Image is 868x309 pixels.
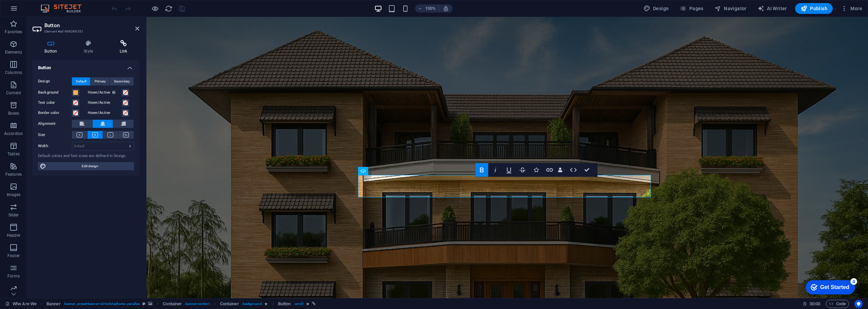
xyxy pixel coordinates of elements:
[264,302,268,306] i: Element contains an animation
[50,1,57,8] div: 4
[7,192,21,197] p: Images
[4,131,23,136] p: Accordion
[38,153,134,159] div: Default colors and font sizes are defined in Design.
[88,99,122,107] label: Hover/Active
[641,3,672,14] button: Design
[72,40,108,54] h4: Style
[5,172,22,177] p: Features
[312,302,316,306] i: This element is linked
[76,77,86,85] span: Default
[148,302,152,306] i: This element contains a background
[107,40,139,54] h4: Link
[443,5,449,12] i: On resize automatically adjust zoom level to fit chosen device.
[7,233,20,238] p: Header
[46,300,61,308] span: Click to select. Double-click to edit
[8,212,19,218] p: Slider
[38,162,134,170] button: Edit design
[838,3,865,14] button: More
[7,253,20,258] p: Footer
[644,5,669,12] span: Design
[38,144,72,148] label: Width
[142,302,145,306] i: This element is a customizable preset
[63,300,140,308] span: . banner .preset-banner-v3-holidayhome .parallax
[38,131,72,139] label: Size
[7,273,20,279] p: Forms
[530,163,542,177] button: Icons
[164,4,173,13] button: reload
[543,163,556,177] button: Link
[38,77,72,85] label: Design
[184,300,209,308] span: . banner-content
[757,5,787,12] span: AI Writer
[557,163,566,177] button: Data Bindings
[278,300,291,308] span: Click to select. Double-click to edit
[39,4,90,13] img: Editor Logo
[91,77,110,85] button: Primary
[20,7,49,14] div: Get Started
[306,302,309,306] i: Element contains an animation
[38,109,72,117] label: Border color
[415,4,439,13] button: 100%
[489,163,502,177] button: Italic (Ctrl+I)
[841,5,862,12] span: More
[44,22,139,28] h2: Button
[810,300,820,308] span: 00 00
[6,90,21,96] p: Content
[88,109,122,117] label: Hover/Active
[814,301,815,306] span: :
[502,163,515,177] button: Underline (Ctrl+U)
[38,89,72,97] label: Background
[163,300,182,308] span: Click to select. Double-click to edit
[425,4,436,13] h6: 100%
[7,151,20,157] p: Tables
[5,50,22,55] p: Elements
[679,5,703,12] span: Pages
[294,300,304,308] span: . scroll
[5,3,55,18] div: Get Started 4 items remaining, 20% complete
[829,300,846,308] span: Code
[677,3,706,14] button: Pages
[755,3,790,14] button: AI Writer
[44,28,126,35] h3: Element #ed-898389351
[801,5,827,12] span: Publish
[5,70,22,75] p: Columns
[72,77,90,85] button: Default
[114,77,130,85] span: Secondary
[95,77,106,85] span: Primary
[38,99,72,107] label: Text color
[516,163,529,177] button: Strikethrough
[475,163,488,177] button: Bold (Ctrl+B)
[5,29,22,35] p: Favorites
[826,300,849,308] button: Code
[795,3,833,14] button: Publish
[33,60,139,72] h4: Button
[165,5,173,13] i: Reload page
[151,4,159,13] button: Click here to leave preview mode and continue editing
[712,3,749,14] button: Navigator
[580,163,593,177] button: Confirm (Ctrl+⏎)
[567,163,580,177] button: HTML
[38,120,72,128] label: Alignment
[8,111,19,116] p: Boxes
[714,5,747,12] span: Navigator
[242,300,262,308] span: . background
[854,300,863,308] button: Usercentrics
[46,300,316,308] nav: breadcrumb
[641,3,672,14] div: Design (Ctrl+Alt+Y)
[33,40,72,54] h4: Button
[5,300,37,308] a: Click to cancel selection. Double-click to open Pages
[220,300,239,308] span: Click to select. Double-click to edit
[88,89,122,97] label: Hover/Active
[110,77,134,85] button: Secondary
[48,162,132,170] span: Edit design
[803,300,821,308] h6: Session time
